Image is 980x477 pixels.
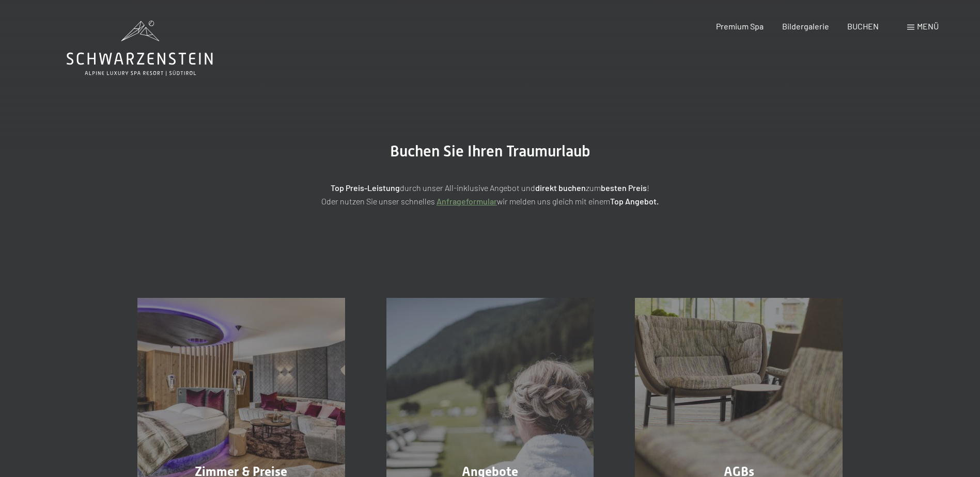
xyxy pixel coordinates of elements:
[847,21,879,31] a: BUCHEN
[232,181,749,208] p: durch unser All-inklusive Angebot und zum ! Oder nutzen Sie unser schnelles wir melden uns gleich...
[716,21,764,31] a: Premium Spa
[610,196,659,206] strong: Top Angebot.
[437,196,497,206] a: Anfrageformular
[390,142,590,160] span: Buchen Sie Ihren Traumurlaub
[331,183,400,193] strong: Top Preis-Leistung
[917,21,939,31] span: Menü
[601,183,647,193] strong: besten Preis
[782,21,829,31] a: Bildergalerie
[535,183,586,193] strong: direkt buchen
